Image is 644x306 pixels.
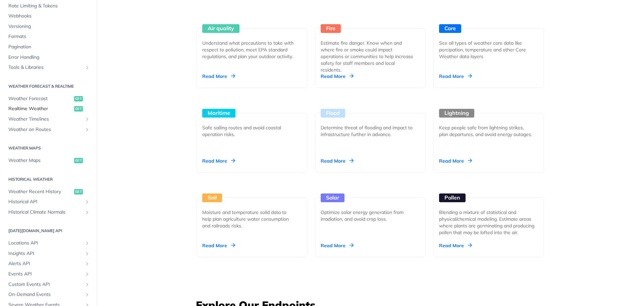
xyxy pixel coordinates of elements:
div: Read More [439,242,472,249]
span: get [74,158,83,163]
a: Pollen Blending a mixture of statistical and physical/chemical modeling. Estimate areas where pla... [431,173,547,257]
span: Insights API [8,250,83,257]
div: Read More [202,158,235,164]
div: Lightning [439,109,474,118]
div: Fire [321,24,341,33]
button: Show subpages for Insights API [85,251,90,256]
h2: [DATE][DOMAIN_NAME] API [5,228,92,234]
span: On-Demand Events [8,291,83,298]
span: Error Handling [8,54,90,61]
div: Core [439,24,461,33]
div: Flood [321,109,345,118]
span: Historical API [8,199,83,205]
a: Formats [5,32,92,42]
button: Show subpages for Locations API [85,241,90,246]
div: Air quality [202,24,239,33]
button: Show subpages for Weather Timelines [85,117,90,122]
a: Locations APIShow subpages for Locations API [5,238,92,248]
div: Read More [202,242,235,249]
span: get [74,96,83,101]
button: Show subpages for Custom Events API [85,282,90,287]
h2: Weather Maps [5,145,92,151]
div: Pollen [439,193,466,202]
button: Show subpages for Events API [85,271,90,277]
div: Read More [321,242,354,249]
span: Webhooks [8,13,90,19]
div: Blending a mixture of statistical and physical/chemical modeling. Estimate areas where plants are... [439,209,538,236]
div: Determine threat of flooding and impact to infrastructure further in advance. [321,124,415,138]
span: Weather Recent History [8,188,72,195]
a: Insights APIShow subpages for Insights API [5,249,92,259]
a: Fire Estimate fire danger. Know when and where fire or smoke could impact operations or communiti... [312,3,428,88]
span: Custom Events API [8,281,83,288]
a: Flood Determine threat of flooding and impact to infrastructure further in advance. Read More [312,88,428,173]
a: Maritime Safe sailing routes and avoid coastal operation risks. Read More [194,88,310,173]
a: Historical APIShow subpages for Historical API [5,197,92,207]
span: Weather Maps [8,157,72,164]
span: Versioning [8,23,90,30]
a: Alerts APIShow subpages for Alerts API [5,259,92,269]
div: Read More [321,158,354,164]
span: Realtime Weather [8,105,72,112]
a: Lightning Keep people safe from lightning strikes, plan departures, and avoid energy outages. Rea... [431,88,547,173]
div: Optimize solar energy generation from irradiation, and avoid crop loss. [321,209,415,222]
a: Solar Optimize solar energy generation from irradiation, and avoid crop loss. Read More [312,173,428,257]
a: Air quality Understand what precautions to take with respect to pollution, meet EPA standard regu... [194,3,310,88]
a: Weather on RoutesShow subpages for Weather on Routes [5,125,92,135]
button: Show subpages for On-Demand Events [85,292,90,297]
a: Events APIShow subpages for Events API [5,269,92,279]
a: Weather Recent Historyget [5,187,92,197]
span: Formats [8,33,90,40]
div: Keep people safe from lightning strikes, plan departures, and avoid energy outages. [439,124,533,138]
div: See all types of weather core data like percipation, temperature and other Core Weather data layers [439,40,533,60]
span: Tools & Libraries [8,64,83,71]
div: Solar [321,193,344,202]
div: Soil [202,193,222,202]
a: Historical Climate NormalsShow subpages for Historical Climate Normals [5,207,92,217]
a: Custom Events APIShow subpages for Custom Events API [5,279,92,290]
span: Locations API [8,240,83,247]
span: Weather Timelines [8,116,83,123]
span: Events API [8,271,83,277]
a: Error Handling [5,52,92,62]
button: Show subpages for Weather on Routes [85,127,90,132]
a: Core See all types of weather core data like percipation, temperature and other Core Weather data... [431,3,547,88]
span: get [74,106,83,112]
a: Weather TimelinesShow subpages for Weather Timelines [5,114,92,124]
span: Weather on Routes [8,126,83,133]
a: On-Demand EventsShow subpages for On-Demand Events [5,290,92,300]
div: Safe sailing routes and avoid coastal operation risks. [202,124,296,138]
div: Read More [202,73,235,80]
span: Historical Climate Normals [8,209,83,216]
a: Weather Forecastget [5,94,92,104]
a: Soil Moisture and temperature solid data to help plan agriculture water consumption and railroads... [194,173,310,257]
h2: Weather Forecast & realtime [5,83,92,89]
div: Estimate fire danger. Know when and where fire or smoke could impact operations or communities to... [321,40,415,73]
div: Read More [439,158,472,164]
a: Webhooks [5,11,92,21]
span: Rate Limiting & Tokens [8,3,90,9]
div: Maritime [202,109,235,118]
button: Show subpages for Historical Climate Normals [85,210,90,215]
span: Weather Forecast [8,95,72,102]
span: Alerts API [8,260,83,267]
div: Read More [321,73,354,80]
a: Realtime Weatherget [5,104,92,114]
a: Versioning [5,21,92,32]
a: Rate Limiting & Tokens [5,1,92,11]
button: Show subpages for Alerts API [85,261,90,266]
span: get [74,189,83,194]
div: Read More [439,73,472,80]
div: Understand what precautions to take with respect to pollution, meet EPA standard regulations, and... [202,40,296,60]
h2: Historical Weather [5,176,92,182]
div: Moisture and temperature solid data to help plan agriculture water consumption and railroads risks. [202,209,296,229]
a: Tools & LibrariesShow subpages for Tools & Libraries [5,62,92,73]
button: Show subpages for Historical API [85,199,90,205]
button: Show subpages for Tools & Libraries [85,65,90,70]
a: Weather Mapsget [5,156,92,166]
span: Pagination [8,44,90,50]
a: Pagination [5,42,92,52]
